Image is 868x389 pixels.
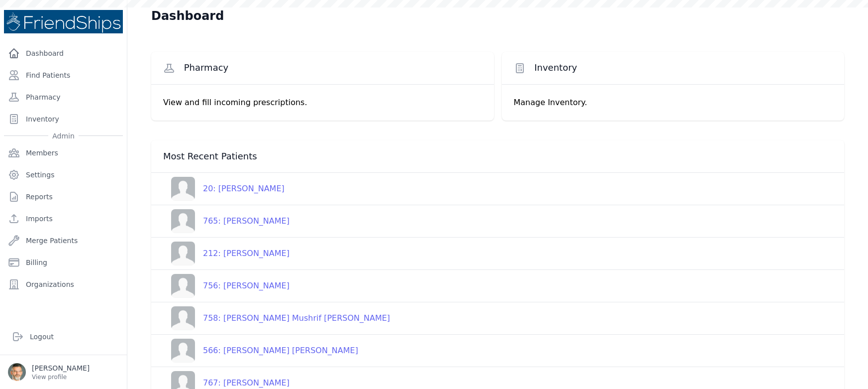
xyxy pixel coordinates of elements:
[163,339,358,363] a: 566: [PERSON_NAME] [PERSON_NAME]
[195,248,289,259] div: 212: [PERSON_NAME]
[195,280,289,292] div: 756: [PERSON_NAME]
[163,306,390,330] a: 758: [PERSON_NAME] Mushrif [PERSON_NAME]
[8,327,119,347] a: Logout
[195,345,358,357] div: 566: [PERSON_NAME] [PERSON_NAME]
[502,52,845,121] a: Inventory Manage Inventory.
[4,274,123,294] a: Organizations
[163,150,257,162] span: Most Recent Patients
[163,242,289,265] a: 212: [PERSON_NAME]
[163,274,289,298] a: 756: [PERSON_NAME]
[163,177,285,201] a: 20: [PERSON_NAME]
[48,131,79,141] span: Admin
[8,363,119,381] a: [PERSON_NAME] View profile
[4,10,123,33] img: Medical Missions EMR
[184,62,229,74] span: Pharmacy
[4,187,123,207] a: Reports
[4,43,123,63] a: Dashboard
[151,8,224,24] h1: Dashboard
[4,87,123,107] a: Pharmacy
[4,209,123,229] a: Imports
[4,143,123,163] a: Members
[4,231,123,251] a: Merge Patients
[195,312,390,324] div: 758: [PERSON_NAME] Mushrif [PERSON_NAME]
[171,242,195,265] img: person-242608b1a05df3501eefc295dc1bc67a.jpg
[195,215,289,227] div: 765: [PERSON_NAME]
[514,97,833,109] p: Manage Inventory.
[4,165,123,185] a: Settings
[4,253,123,272] a: Billing
[32,363,90,373] p: [PERSON_NAME]
[171,306,195,330] img: person-242608b1a05df3501eefc295dc1bc67a.jpg
[171,274,195,298] img: person-242608b1a05df3501eefc295dc1bc67a.jpg
[195,377,289,389] div: 767: [PERSON_NAME]
[32,373,90,381] p: View profile
[163,97,482,109] p: View and fill incoming prescriptions.
[171,339,195,363] img: person-242608b1a05df3501eefc295dc1bc67a.jpg
[195,183,285,195] div: 20: [PERSON_NAME]
[163,209,289,233] a: 765: [PERSON_NAME]
[171,209,195,233] img: person-242608b1a05df3501eefc295dc1bc67a.jpg
[171,177,195,201] img: person-242608b1a05df3501eefc295dc1bc67a.jpg
[4,109,123,129] a: Inventory
[151,52,494,121] a: Pharmacy View and fill incoming prescriptions.
[534,62,577,74] span: Inventory
[4,65,123,85] a: Find Patients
